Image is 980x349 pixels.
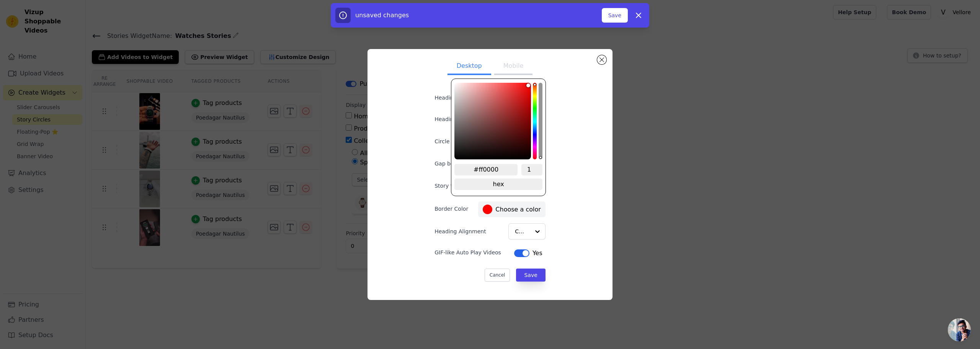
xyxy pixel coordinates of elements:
label: Circle Size (in px) [434,138,481,145]
label: Heading [434,94,472,102]
div: alpha channel [539,83,542,159]
div: hue channel [533,83,537,159]
span: unsaved changes [355,11,409,19]
button: Save [602,8,628,23]
label: Gap between circles(in px) [434,160,506,167]
label: Heading font size (in px) [434,115,500,123]
span: Yes [532,249,542,258]
label: Choose a color [483,205,541,214]
button: Desktop [448,58,491,75]
label: Border Color [434,205,468,213]
input: alpha channel [521,164,542,175]
div: color picker [451,79,546,196]
button: Close modal [597,55,606,64]
button: Mobile [494,58,532,75]
button: Cancel [485,269,510,282]
input: hex color [454,164,518,175]
button: Save [516,269,545,282]
label: GIF-like Auto Play Videos [434,249,501,256]
div: saturation channel [455,84,530,87]
label: Story title font size (in px) [434,182,504,190]
div: brightness channel [526,84,530,159]
label: Heading Alignment [434,228,487,235]
a: Bate-papo aberto [948,318,971,341]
